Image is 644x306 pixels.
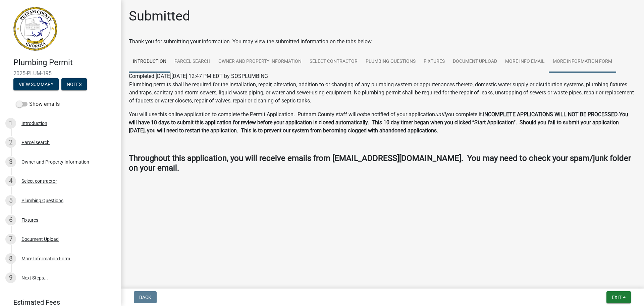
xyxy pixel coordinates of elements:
strong: Throughout this application, you will receive emails from [EMAIL_ADDRESS][DOMAIN_NAME]. You may n... [129,154,631,173]
div: More Information Form [21,256,70,261]
span: 2025-PLUM-195 [13,70,107,77]
a: More Information Form [549,51,616,73]
span: Exit [612,295,622,300]
button: Back [134,291,157,303]
div: 7 [5,234,16,245]
div: Thank you for submitting your information. You may view the submitted information on the tabs below. [129,38,636,46]
a: Document Upload [449,51,501,73]
div: Document Upload [21,237,59,242]
a: More Info Email [501,51,549,73]
div: Parcel search [21,140,50,145]
div: 9 [5,272,16,283]
div: 3 [5,157,16,167]
p: You will use this online application to complete the Permit Application. Putnam County staff will... [129,111,636,135]
a: Introduction [129,51,170,73]
span: Back [139,295,151,300]
div: Select contractor [21,179,57,183]
label: Show emails [16,100,60,108]
strong: INCOMPLETE APPLICATIONS WILL NOT BE PROCESSED [483,111,618,118]
a: Plumbing Questions [362,51,420,73]
div: 2 [5,137,16,148]
button: Notes [61,78,87,90]
strong: You will have 10 days to submit this application for review before your application is closed aut... [129,111,628,134]
div: 4 [5,176,16,186]
button: Exit [606,291,631,303]
i: not [357,111,364,118]
a: Select contractor [306,51,362,73]
a: Fixtures [420,51,449,73]
div: 6 [5,215,16,225]
a: Parcel search [170,51,214,73]
td: Plumbing permits shall be required for the installation, repair, alteration, addition to or chang... [129,80,636,105]
img: Putnam County, Georgia [13,7,57,51]
div: 5 [5,195,16,206]
div: 1 [5,118,16,129]
div: Owner and Property Information [21,160,89,164]
div: Fixtures [21,218,38,222]
div: Introduction [21,121,47,126]
button: View Summary [13,78,59,90]
h4: Plumbing Permit [13,58,115,68]
div: Plumbing Questions [21,198,63,203]
span: Completed [DATE][DATE] 12:47 PM EDT by SOSPLUMBING [129,73,268,79]
i: until [435,111,445,118]
h1: Submitted [129,8,190,24]
div: 8 [5,253,16,264]
wm-modal-confirm: Notes [61,82,87,87]
wm-modal-confirm: Summary [13,82,59,87]
a: Owner and Property Information [214,51,306,73]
